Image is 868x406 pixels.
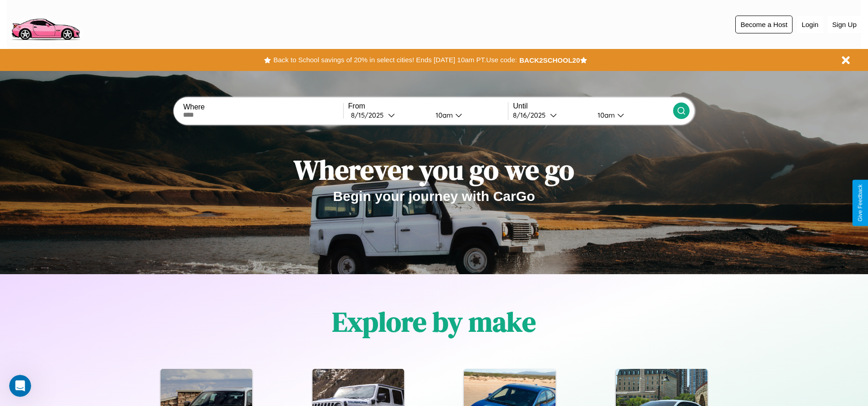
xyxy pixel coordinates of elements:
[7,5,84,43] img: logo
[431,111,455,119] div: 10am
[271,54,519,66] button: Back to School savings of 20% in select cities! Ends [DATE] 10am PT.Use code:
[332,303,536,341] h1: Explore by make
[351,111,388,119] div: 8 / 15 / 2025
[348,102,508,110] label: From
[735,16,793,33] button: Become a Host
[797,16,823,33] button: Login
[183,103,343,111] label: Where
[828,16,861,33] button: Sign Up
[519,56,580,64] b: BACK2SCHOOL20
[513,102,673,110] label: Until
[590,110,673,120] button: 10am
[857,184,863,222] div: Give Feedback
[348,110,428,120] button: 8/15/2025
[593,111,617,119] div: 10am
[428,110,508,120] button: 10am
[513,111,550,119] div: 8 / 16 / 2025
[9,375,31,397] iframe: Intercom live chat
